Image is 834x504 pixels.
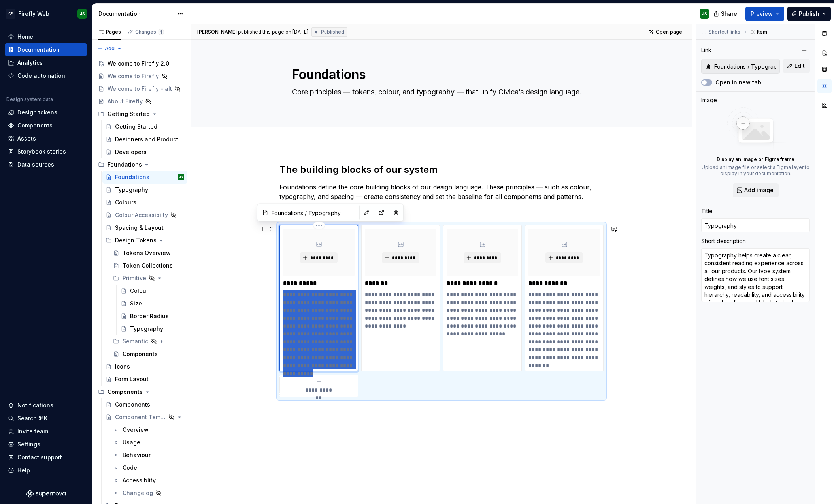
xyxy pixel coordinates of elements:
div: Notifications [17,401,53,409]
button: Share [709,7,742,21]
div: Storybook stories [17,148,66,156]
a: Settings [5,438,87,451]
div: Colours [115,199,136,206]
div: Design Tokens [115,236,157,244]
div: Code [123,464,137,472]
div: Help [17,467,30,474]
div: Size [130,300,142,307]
span: Publish [799,10,819,18]
div: Analytics [17,59,43,67]
div: Documentation [17,46,60,54]
div: Design Tokens [102,234,187,247]
textarea: Foundations [291,65,589,84]
div: Data sources [17,161,54,169]
a: Home [5,30,87,43]
a: Colour Accessibilty [102,209,187,221]
div: Welcome to Firefly 2.0 [108,60,169,67]
a: Typography [102,184,187,196]
a: Colours [102,196,187,209]
a: Storybook stories [5,145,87,158]
a: Border Radius [117,310,187,322]
a: Documentation [5,43,87,56]
button: Help [5,464,87,477]
p: Display an image or Figma frame [717,156,794,163]
div: Spacing & Layout [115,224,164,232]
a: Accessiblity [110,474,187,487]
a: FoundationsJS [102,171,187,184]
a: Components [110,348,187,360]
span: Edit [794,62,805,70]
div: Components [123,350,158,358]
svg: Supernova Logo [26,490,66,498]
button: Add image [733,183,779,197]
div: Components [17,122,53,129]
div: Pages [98,29,121,35]
div: Foundations [95,158,187,171]
div: Components [115,401,150,408]
a: About Firefly [95,95,187,108]
div: JS [702,11,707,17]
a: Welcome to Firefly [95,70,187,82]
div: Designers and Product [115,135,178,143]
div: Settings [17,440,40,448]
a: Size [117,297,187,310]
a: Assets [5,132,87,145]
div: Design system data [6,96,53,103]
div: Image [701,96,717,104]
div: Search ⌘K [17,414,47,422]
a: Welcome to Firefly 2.0 [95,57,187,70]
a: Overview [110,423,187,436]
a: Developers [102,146,187,158]
div: Design tokens [17,109,57,116]
div: Primitive [123,274,146,282]
a: Design tokens [5,106,87,119]
div: Components [108,388,143,396]
span: [PERSON_NAME] [197,29,237,35]
button: CFFirefly WebJS [2,5,90,22]
div: Colour Accessibilty [115,211,168,219]
a: Getting Started [102,120,187,133]
div: JS [80,11,85,17]
button: Add [95,43,125,54]
span: Preview [751,10,773,18]
div: Getting Started [95,108,187,120]
span: Add [105,45,115,52]
div: Semantic [110,335,187,348]
div: Short description [701,237,746,245]
a: Colour [117,285,187,297]
div: published this page on [DATE] [238,29,308,35]
div: Primitive [110,272,187,285]
input: Add title [701,218,810,232]
div: Foundations [108,161,142,169]
div: Foundations [115,173,149,181]
a: Open page [646,26,686,37]
div: Overview [123,426,149,434]
button: Edit [783,59,810,73]
a: Spacing & Layout [102,221,187,234]
a: Component Template [102,411,187,423]
div: Form Layout [115,375,149,383]
a: Tokens Overview [110,247,187,259]
a: Designers and Product [102,133,187,146]
textarea: Typography helps create a clear, consistent reading experience across all our products. Our type ... [701,248,810,302]
div: JS [179,173,183,181]
a: Data sources [5,158,87,171]
span: Published [321,29,344,35]
span: 1 [158,29,164,35]
div: Border Radius [130,312,169,320]
p: Foundations define the core building blocks of our design language. These principles — such as co... [279,182,604,201]
button: Notifications [5,399,87,412]
div: Link [701,46,711,54]
a: Code [110,461,187,474]
div: Behaviour [123,451,151,459]
div: Firefly Web [18,10,49,18]
a: Components [102,398,187,411]
button: Publish [787,7,831,21]
div: Invite team [17,427,48,435]
div: Tokens Overview [123,249,171,257]
a: Analytics [5,56,87,69]
a: Icons [102,360,187,373]
div: Usage [123,438,140,446]
div: Token Collections [123,262,173,270]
